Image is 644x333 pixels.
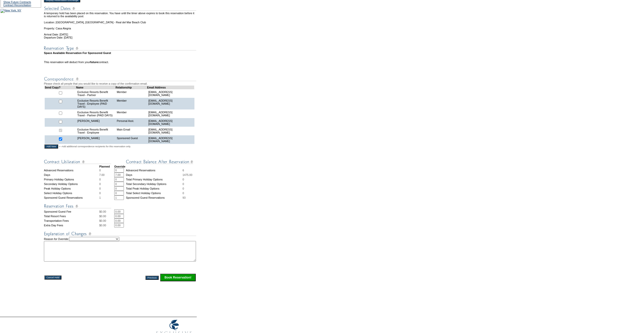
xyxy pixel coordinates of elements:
[99,196,101,199] span: 1
[183,192,184,195] span: 0
[44,168,99,173] td: Advanced Reservations
[99,209,114,214] td: $
[44,18,196,24] td: Location: [GEOGRAPHIC_DATA], [GEOGRAPHIC_DATA] - Real del Mar Beach Club
[145,276,159,280] input: Previous
[44,24,196,30] td: Property: Casa Alegria
[3,1,31,4] a: Show Future Contracts
[44,231,196,237] img: Explanation of Changes
[44,195,99,200] td: Sponsored Guest Reservations
[115,109,147,118] td: Member
[44,177,99,182] td: Primary Holiday Options
[147,135,194,144] td: [EMAIL_ADDRESS][DOMAIN_NAME]
[44,173,99,177] td: Days
[99,218,114,223] td: $
[115,127,147,135] td: Main Email
[44,214,99,218] td: Total Resort Fees
[76,109,115,118] td: Exclusive Resorts Benefit Travel - Partner (PAID DAYS)
[44,209,99,214] td: Sponsored Guest Fee
[115,135,147,144] td: Sponsored Guest
[115,89,147,98] td: Member
[76,118,115,127] td: [PERSON_NAME]
[147,127,194,135] td: [EMAIL_ADDRESS][DOMAIN_NAME]
[126,182,183,186] td: Total Secondary Holiday Options
[44,186,99,191] td: Peak Holiday Options
[101,219,106,222] span: 0.00
[44,30,196,36] td: Arrival Date: [DATE]
[44,159,111,165] img: Contract Utilization
[99,192,101,195] span: 0
[99,182,101,186] span: 0
[101,210,106,213] span: 0.00
[44,82,147,85] span: Please check all people that you would like to receive a copy of the confirmation email.
[99,178,101,181] span: 0
[115,98,147,109] td: Member
[99,165,110,168] strong: Planned
[126,168,183,173] td: Advanced Reservations
[183,178,184,181] span: 0
[126,159,193,165] img: Contract Balance After Reservation
[90,61,98,64] b: future
[147,109,194,118] td: [EMAIL_ADDRESS][DOMAIN_NAME]
[183,196,186,199] span: 93
[76,135,115,144] td: [PERSON_NAME]
[76,89,115,98] td: Exclusive Resorts Benefit Travel - Partner
[101,215,106,218] span: 0.00
[1,9,21,13] img: New York, NY
[101,224,106,227] span: 0.00
[44,36,196,39] td: Departure Date: [DATE]
[99,214,114,218] td: $
[147,89,194,98] td: [EMAIL_ADDRESS][DOMAIN_NAME]
[45,86,76,89] td: Send Copy?
[76,98,115,109] td: Exclusive Resorts Benefit Travel - Employee (PAID DAYS)
[147,118,194,127] td: [EMAIL_ADDRESS][DOMAIN_NAME]
[44,182,99,186] td: Secondary Holiday Options
[44,5,196,12] img: Reservation Dates
[44,275,61,280] input: Cancel Hold
[3,4,31,7] a: Contract Reconciliation
[183,182,184,186] span: 0
[59,145,131,148] span: <--Add additional correspondence recipients for this reservation only.
[126,195,183,200] td: Sponsored Guest Reservations
[115,86,147,89] td: Relationship
[147,86,194,89] td: Email Address
[183,173,192,176] span: 1475.00
[126,173,183,177] td: Days
[99,169,101,172] span: 0
[44,191,99,195] td: Select Holiday Options
[160,274,196,281] input: Click this button to finalize your reservation.
[44,51,196,54] td: Space Available Reservation For Sponsored Guest
[44,223,99,228] td: Extra Day Fees
[44,237,196,262] td: Reason for Override:
[44,12,196,18] td: A temporary hold has been placed on this reservation. You have until the timer above expires to b...
[114,165,125,168] strong: Override
[147,98,194,109] td: [EMAIL_ADDRESS][DOMAIN_NAME]
[126,191,183,195] td: Total Select Holiday Options
[126,186,183,191] td: Total Peak Holiday Options
[44,61,196,64] td: This reservation will deduct from your contract.
[115,118,147,127] td: Personal Asst.
[99,173,105,176] span: 7.00
[99,187,101,190] span: 0
[44,203,111,209] img: Reservation Fees
[183,169,184,172] span: 6
[44,45,196,51] img: Reservation Type
[44,218,99,223] td: Transportation Fees
[183,187,184,190] span: 0
[76,127,115,135] td: Exclusive Resorts Benefit Travel - Employee
[76,86,115,89] td: Name
[99,223,114,228] td: $
[126,177,183,182] td: Total Primary Holiday Options
[44,144,58,149] input: Add New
